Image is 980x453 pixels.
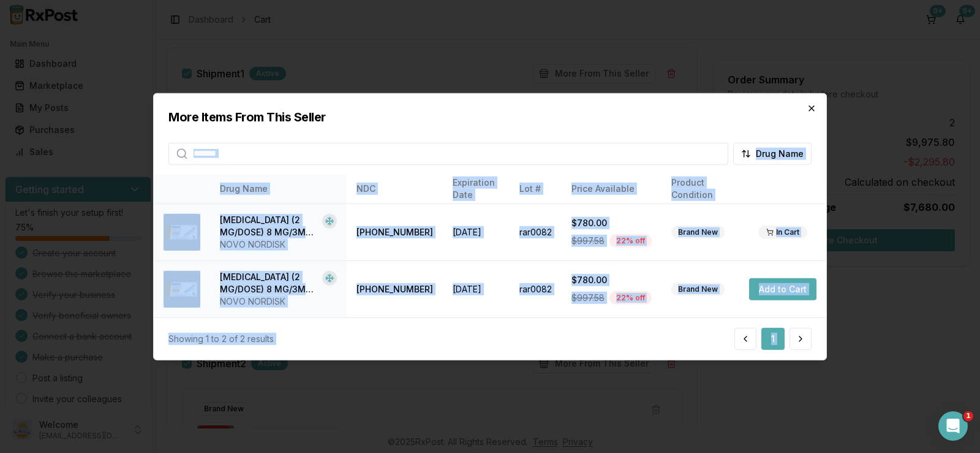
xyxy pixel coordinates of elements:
div: [MEDICAL_DATA] (2 MG/DOSE) 8 MG/3ML SOPN [220,214,317,238]
th: NDC [347,174,443,204]
img: Ozempic (2 MG/DOSE) 8 MG/3ML SOPN [164,214,200,251]
td: [DATE] [443,204,510,261]
iframe: Intercom live chat [938,411,968,441]
td: rar0082 [510,261,562,318]
div: [MEDICAL_DATA] (2 MG/DOSE) 8 MG/3ML SOPN [220,271,317,295]
div: 22 % off [609,291,652,305]
div: Showing 1 to 2 of 2 results [168,333,274,345]
div: Brand New [671,226,725,239]
div: NOVO NORDISK [220,295,337,308]
h2: More Items From This Seller [168,108,812,125]
div: $780.00 [571,217,652,229]
td: rar0082 [510,204,562,261]
div: 22 % off [609,234,652,248]
th: Product Condition [661,174,739,204]
img: Ozempic (2 MG/DOSE) 8 MG/3ML SOPN [164,271,200,308]
span: Drug Name [756,147,804,159]
td: [DATE] [443,261,510,318]
span: 1 [963,411,973,421]
span: $997.58 [571,292,605,304]
td: [PHONE_NUMBER] [347,204,443,261]
button: Drug Name [733,142,812,164]
th: Expiration Date [443,174,510,204]
td: [PHONE_NUMBER] [347,261,443,318]
span: $997.58 [571,235,605,247]
th: Drug Name [210,174,347,204]
div: NOVO NORDISK [220,238,337,251]
div: $780.00 [571,274,652,286]
th: Price Available [562,174,661,204]
div: Brand New [671,283,725,296]
th: Lot # [510,174,562,204]
div: In Cart [758,226,807,239]
button: 1 [761,328,785,350]
button: Add to Cart [749,278,816,300]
